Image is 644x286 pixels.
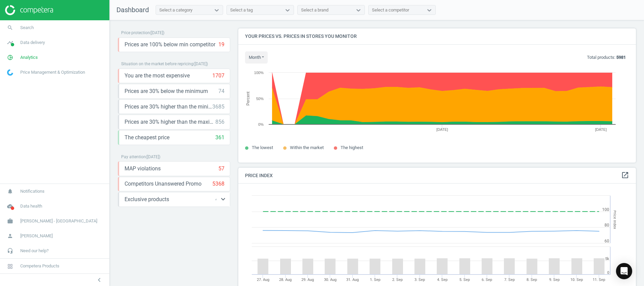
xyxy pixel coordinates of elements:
h4: Price Index [238,168,636,184]
div: 856 [215,118,224,126]
div: 481 [215,196,224,203]
div: 361 [215,134,224,141]
span: Analytics [20,54,38,61]
span: Data delivery [20,40,45,46]
i: person [4,230,17,242]
img: ajHJNr6hYgQAAAAASUVORK5CYII= [5,5,53,15]
text: 50% [256,97,264,101]
i: chevron_left [95,276,103,284]
span: Competera Products [20,263,59,269]
span: Exclusive products [125,196,169,203]
tspan: 4. Sep [437,278,448,282]
tspan: 10. Sep [570,278,583,282]
span: You are the most expensive [125,72,190,79]
div: 57 [218,165,224,172]
span: The highest [341,145,363,150]
i: work [4,215,17,228]
span: Dashboard [116,6,149,14]
i: pie_chart_outlined [4,51,17,64]
span: Need our help? [20,248,49,254]
span: [PERSON_NAME] [20,233,53,239]
span: Prices are 30% higher than the maximal [125,118,215,126]
tspan: 8. Sep [527,278,537,282]
tspan: 31. Aug [346,278,359,282]
div: 74 [218,88,224,95]
span: ( [DATE] ) [150,30,164,35]
span: Prices are 100% below min competitor [125,41,215,48]
text: 80 [605,223,609,228]
text: 5k [605,257,609,261]
span: ( [DATE] ) [146,154,160,159]
div: Select a tag [230,7,253,13]
i: keyboard_arrow_down [219,195,227,203]
tspan: [DATE] [595,127,607,132]
span: Prices are 30% higher than the minimum [125,103,212,111]
tspan: Price Index [613,210,617,229]
span: The lowest [252,145,273,150]
text: 0% [258,122,264,126]
tspan: 30. Aug [324,278,337,282]
span: Search [20,25,34,31]
text: 60 [605,239,609,243]
span: The cheapest price [125,134,169,141]
span: Price Management & Optimization [20,69,85,75]
span: ( [DATE] ) [193,62,208,66]
i: cloud_done [4,200,17,213]
button: chevron_left [91,276,108,284]
div: 5368 [212,180,224,188]
span: Competitors Unanswered Promo [125,180,202,188]
i: search [4,21,17,34]
i: headset_mic [4,244,17,257]
h4: Your prices vs. prices in stores you monitor [238,28,636,44]
tspan: 6. Sep [482,278,492,282]
div: Select a category [159,7,192,13]
text: 100% [254,71,264,75]
a: open_in_new [621,171,629,180]
span: [PERSON_NAME] - [GEOGRAPHIC_DATA] [20,218,97,224]
tspan: 28. Aug [279,278,292,282]
tspan: [DATE] [436,127,448,132]
i: open_in_new [621,171,629,179]
tspan: 9. Sep [549,278,560,282]
tspan: 2. Sep [392,278,403,282]
tspan: 3. Sep [414,278,425,282]
span: Within the market [290,145,324,150]
tspan: 27. Aug [257,278,269,282]
span: Notifications [20,188,45,194]
div: 3685 [212,103,224,111]
div: 1707 [212,72,224,79]
span: Pay attention [121,154,146,159]
div: Select a competitor [372,7,409,13]
span: Data health [20,203,42,209]
div: 19 [218,41,224,48]
tspan: Percent [246,91,250,105]
span: Situation on the market before repricing [121,62,193,66]
i: notifications [4,185,17,198]
span: MAP violations [125,165,161,172]
text: 100 [602,207,609,212]
span: Price protection [121,30,150,35]
tspan: 11. Sep [593,278,605,282]
i: timeline [4,36,17,49]
div: Open Intercom Messenger [616,263,632,279]
tspan: 29. Aug [301,278,314,282]
button: month [245,51,268,64]
button: keyboard_arrow_down [216,192,230,206]
text: 0 [607,270,609,275]
p: Total products: [587,54,626,61]
tspan: 1. Sep [370,278,380,282]
tspan: 5. Sep [459,278,470,282]
tspan: 7. Sep [504,278,515,282]
b: 5981 [616,55,626,60]
img: wGWNvw8QSZomAAAAABJRU5ErkJggg== [7,69,13,76]
span: Prices are 30% below the minimum [125,88,208,95]
div: Select a brand [301,7,328,13]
